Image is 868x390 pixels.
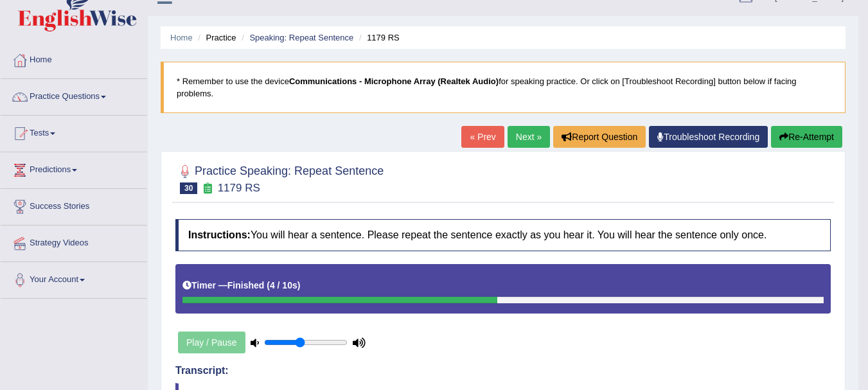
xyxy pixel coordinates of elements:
[170,33,193,42] a: Home
[188,229,251,240] b: Instructions:
[771,126,842,148] button: Re-Attempt
[1,42,147,75] a: Home
[1,79,147,111] a: Practice Questions
[175,162,384,194] h2: Practice Speaking: Repeat Sentence
[267,280,270,290] b: (
[249,33,353,42] a: Speaking: Repeat Sentence
[218,182,260,194] small: 1179 RS
[289,76,499,86] b: Communications - Microphone Array (Realtek Audio)
[227,280,265,290] b: Finished
[1,189,147,221] a: Success Stories
[161,62,846,113] blockquote: * Remember to use the device for speaking practice. Or click on [Troubleshoot Recording] button b...
[200,182,214,195] small: Exam occurring question
[182,281,300,290] h5: Timer —
[508,126,550,148] a: Next »
[1,152,147,184] a: Predictions
[175,219,831,251] h4: You will hear a sentence. Please repeat the sentence exactly as you hear it. You will hear the se...
[270,280,297,290] b: 4 / 10s
[175,365,831,377] h4: Transcript:
[649,126,768,148] a: Troubleshoot Recording
[553,126,646,148] button: Report Question
[1,116,147,148] a: Tests
[195,31,236,44] li: Practice
[356,31,400,44] li: 1179 RS
[1,262,147,294] a: Your Account
[1,226,147,258] a: Strategy Videos
[180,182,197,194] span: 30
[297,280,301,290] b: )
[461,126,504,148] a: « Prev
